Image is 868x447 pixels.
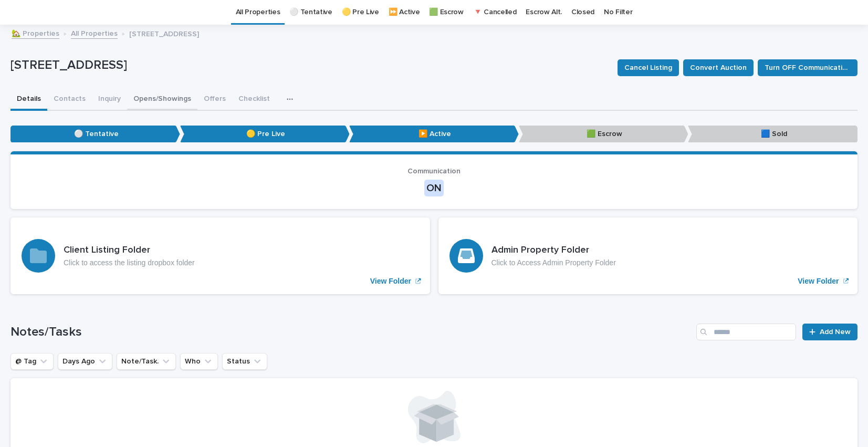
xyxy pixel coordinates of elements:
a: Add New [802,324,857,340]
p: [STREET_ADDRESS] [129,27,199,39]
p: ⚪️ Tentative [11,126,180,143]
span: Add New [820,325,851,339]
span: Cancel Listing [624,59,672,77]
p: View Folder [798,277,839,286]
p: 🟡 Pre Live [180,126,350,143]
button: Checklist [232,89,276,111]
a: All Properties [71,27,118,39]
h3: Client Listing Folder [64,245,195,256]
p: View Folder [370,277,411,286]
button: Cancel Listing [618,59,679,76]
p: 🟦 Sold [688,126,857,143]
button: Note/Task. [117,353,176,370]
button: Contacts [47,89,92,111]
span: Communication [407,168,461,175]
a: 🏡 Properties [12,27,59,39]
button: Details [11,89,47,111]
button: Offers [197,89,232,111]
a: View Folder [11,217,430,294]
button: Days Ago [58,353,112,370]
button: Opens/Showings [127,89,197,111]
input: Search [696,324,796,340]
p: Click to access the listing dropbox folder [64,258,195,267]
button: Inquiry [92,89,127,111]
span: Convert Auction [690,59,747,77]
button: Who [180,353,218,370]
p: 🟩 Escrow [519,126,688,143]
a: View Folder [438,217,858,294]
button: Convert Auction [683,59,754,76]
button: Status [222,353,267,370]
h3: Admin Property Folder [491,245,616,256]
span: Turn OFF Communication [765,59,851,77]
p: ▶️ Active [349,126,519,143]
h1: Notes/Tasks [11,325,692,340]
button: Turn OFF Communication [758,59,857,76]
button: @ Tag [11,353,54,370]
p: Click to Access Admin Property Folder [491,258,616,267]
div: ON [424,180,444,196]
p: [STREET_ADDRESS] [11,58,609,73]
